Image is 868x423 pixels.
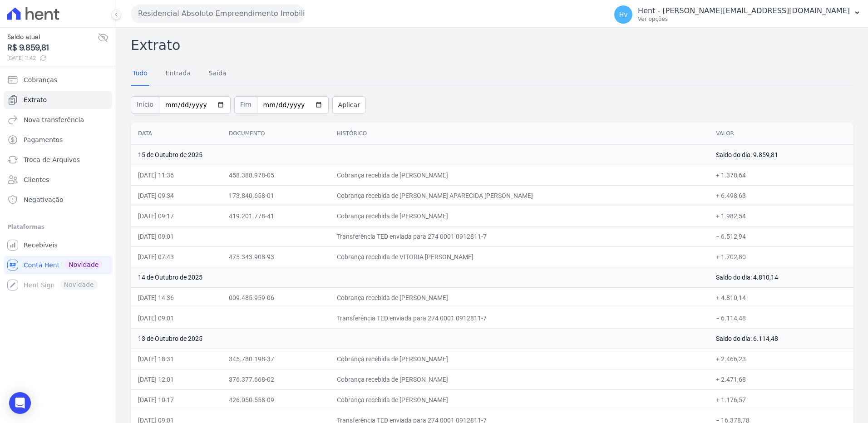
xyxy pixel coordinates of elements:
span: Troca de Arquivos [24,155,80,164]
th: Data [131,123,222,145]
span: Hv [619,11,628,18]
td: 475.343.908-93 [222,246,330,267]
td: + 1.378,64 [709,165,853,185]
td: Saldo do dia: 6.114,48 [709,328,853,349]
td: + 1.982,54 [709,206,853,226]
td: 345.780.198-37 [222,349,330,369]
td: 376.377.668-02 [222,369,330,389]
td: Saldo do dia: 9.859,81 [709,144,853,165]
td: + 1.702,80 [709,246,853,267]
td: [DATE] 12:01 [131,369,222,389]
td: 13 de Outubro de 2025 [131,328,709,349]
td: [DATE] 09:01 [131,226,222,246]
span: Fim [234,96,257,113]
a: Entrada [164,62,192,86]
span: Negativação [24,195,64,204]
a: Saída [207,62,228,86]
a: Pagamentos [4,131,112,149]
p: Ver opções [638,15,850,23]
td: Transferência TED enviada para 274 0001 0912811-7 [330,308,709,328]
td: + 4.810,14 [709,287,853,308]
th: Histórico [330,123,709,145]
td: 426.050.558-09 [222,389,330,410]
span: Conta Hent [24,261,59,270]
td: [DATE] 09:17 [131,206,222,226]
td: + 2.466,23 [709,349,853,369]
a: Nova transferência [4,111,112,129]
td: 419.201.778-41 [222,206,330,226]
button: Hv Hent - [PERSON_NAME][EMAIL_ADDRESS][DOMAIN_NAME] Ver opções [607,2,868,27]
span: Início [131,96,159,113]
a: Extrato [4,91,112,109]
span: Clientes [24,175,49,184]
h2: Extrato [131,35,853,55]
td: [DATE] 18:31 [131,349,222,369]
th: Valor [709,123,853,145]
td: Cobrança recebida de [PERSON_NAME] [330,287,709,308]
button: Aplicar [332,96,366,113]
td: Cobrança recebida de [PERSON_NAME] [330,349,709,369]
a: Tudo [131,62,149,86]
td: [DATE] 10:17 [131,389,222,410]
td: Transferência TED enviada para 274 0001 0912811-7 [330,226,709,246]
td: [DATE] 09:01 [131,308,222,328]
span: Nova transferência [24,115,84,124]
td: [DATE] 09:34 [131,185,222,206]
button: Residencial Absoluto Empreendimento Imobiliario SPE LTDA [131,5,305,23]
td: − 6.114,48 [709,308,853,328]
td: Cobrança recebida de [PERSON_NAME] [330,165,709,185]
td: [DATE] 07:43 [131,246,222,267]
td: [DATE] 11:36 [131,165,222,185]
td: + 2.471,68 [709,369,853,389]
td: 14 de Outubro de 2025 [131,267,709,287]
a: Recebíveis [4,236,112,254]
nav: Sidebar [7,71,108,294]
span: Extrato [24,95,47,104]
span: Cobranças [24,75,57,84]
a: Cobranças [4,71,112,89]
a: Conta Hent Novidade [4,256,112,274]
span: Novidade [65,260,102,270]
td: 009.485.959-06 [222,287,330,308]
td: Cobrança recebida de [PERSON_NAME] [330,206,709,226]
span: [DATE] 11:42 [7,54,98,62]
div: Open Intercom Messenger [9,392,31,414]
span: Recebíveis [24,241,58,250]
td: + 1.176,57 [709,389,853,410]
td: − 6.512,94 [709,226,853,246]
td: Saldo do dia: 4.810,14 [709,267,853,287]
td: [DATE] 14:36 [131,287,222,308]
div: Plataformas [7,221,108,232]
a: Troca de Arquivos [4,151,112,169]
a: Negativação [4,191,112,209]
td: Cobrança recebida de [PERSON_NAME] [330,369,709,389]
td: Cobrança recebida de [PERSON_NAME] [330,389,709,410]
td: 458.388.978-05 [222,165,330,185]
span: Saldo atual [7,32,98,42]
a: Clientes [4,171,112,189]
td: + 6.498,63 [709,185,853,206]
td: Cobrança recebida de VITORIA [PERSON_NAME] [330,246,709,267]
th: Documento [222,123,330,145]
td: Cobrança recebida de [PERSON_NAME] APARECIDA [PERSON_NAME] [330,185,709,206]
span: R$ 9.859,81 [7,42,98,54]
td: 15 de Outubro de 2025 [131,144,709,165]
span: Pagamentos [24,135,63,144]
td: 173.840.658-01 [222,185,330,206]
p: Hent - [PERSON_NAME][EMAIL_ADDRESS][DOMAIN_NAME] [638,6,850,15]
